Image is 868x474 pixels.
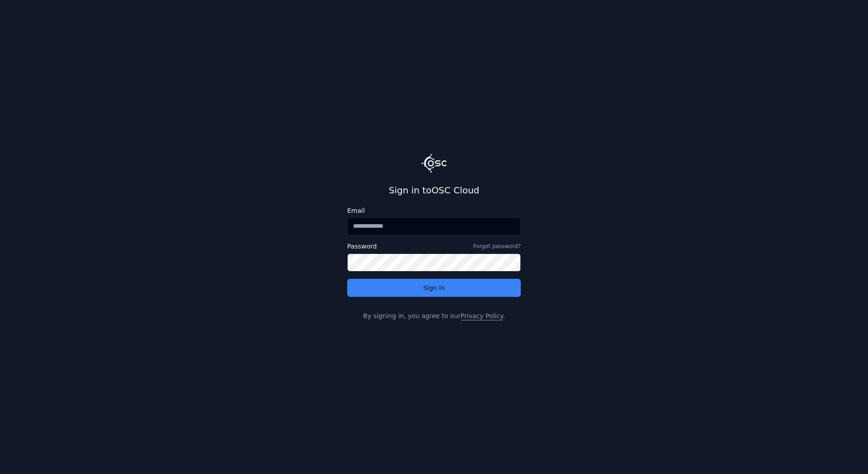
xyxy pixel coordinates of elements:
img: Logo [421,154,447,173]
a: Forgot password? [473,243,521,250]
button: Sign in [347,279,521,297]
h2: Sign in to OSC Cloud [347,184,521,197]
a: Privacy Policy [461,312,503,319]
label: Password [347,243,377,249]
label: Email [347,207,521,214]
p: By signing in, you agree to our . [347,311,521,320]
